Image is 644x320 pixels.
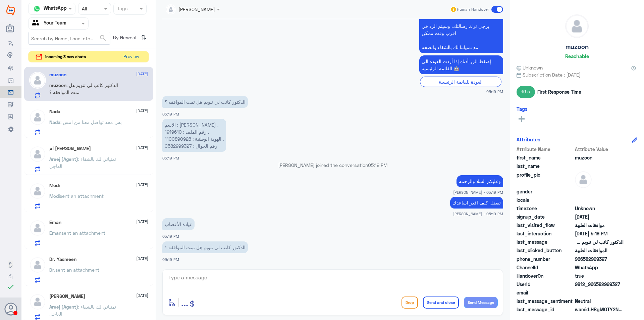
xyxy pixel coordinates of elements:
span: : تمنياتي لك بالشفاء العاجل [49,304,116,317]
h5: muzoon [49,72,66,78]
span: Subscription Date : [DATE] [517,71,637,78]
h5: ام عبدالرحمن [49,146,91,151]
span: timezone [517,205,574,212]
span: muzoon [49,82,66,88]
span: 05:19 PM [162,234,179,238]
button: Send and close [423,296,459,309]
span: First Response Time [537,88,581,95]
h5: Reem Abdulaziz [49,293,85,299]
span: 2025-08-14T14:19:47.218Z [575,230,624,237]
span: null [575,188,624,195]
span: last_name [517,163,574,170]
span: null [575,196,624,203]
div: Tags [116,5,128,13]
button: Drop [401,296,418,309]
input: Search by Name, Local etc… [29,32,110,44]
h5: Eman [49,220,61,225]
span: 966582999327 [575,256,624,263]
span: Unknown [517,64,543,71]
span: [DATE] [136,108,148,114]
span: 9812_966582999327 [575,281,624,288]
span: 05:19 PM [162,257,179,262]
button: Avatar [4,303,17,315]
span: : بس محد تواصل معنا من امس [60,119,122,125]
span: gender [517,188,574,195]
span: [DATE] [136,182,148,188]
span: UserId [517,281,574,288]
img: whatsapp.png [32,4,42,14]
p: 14/8/2025, 5:19 PM [162,241,248,253]
span: Eman [49,230,61,236]
span: 05:19 PM [368,162,387,168]
span: 05:19 PM [486,89,503,94]
h6: Tags [517,106,528,112]
span: first_name [517,154,574,161]
span: search [99,34,107,42]
span: wamid.HBgMOTY2NTgyOTk5MzI3FQIAEhgUM0FGNTZFREY4RTAzNUIyQkI3N0UA [575,306,624,313]
span: incoming 3 new chats [45,54,86,60]
button: Preview [120,51,142,62]
img: defaultAdmin.png [566,15,588,38]
img: defaultAdmin.png [29,109,46,126]
h6: Reachable [565,53,589,59]
span: last_interaction [517,230,574,237]
i: check [7,283,15,291]
span: sent an attachment [60,193,104,199]
span: [PERSON_NAME] - 05:19 PM [453,211,503,217]
img: defaultAdmin.png [29,146,46,163]
span: email [517,289,574,296]
span: Unknown [575,205,624,212]
span: 19 s [517,86,535,98]
span: Areej (Agent) [49,156,78,162]
h5: muzoon [566,43,589,51]
i: ⇅ [141,32,147,43]
img: Widebot Logo [6,5,15,16]
img: defaultAdmin.png [575,171,592,188]
span: [PERSON_NAME] - 05:19 PM [453,189,503,195]
img: yourTeam.svg [32,18,42,29]
span: locale [517,196,574,203]
span: last_message_sentiment [517,298,574,305]
p: 14/8/2025, 5:19 PM [162,96,248,108]
button: search [99,33,107,44]
span: 05:19 PM [162,112,179,116]
span: ... [181,296,188,308]
span: signup_date [517,213,574,220]
span: profile_pic [517,171,574,187]
h5: Dr. Yasmeen [49,257,76,262]
span: 2025-08-14T14:18:44.567Z [575,213,624,220]
img: defaultAdmin.png [29,293,46,310]
span: Dr. [49,267,55,273]
span: last_visited_flow [517,222,574,229]
img: defaultAdmin.png [29,183,46,199]
h6: Attributes [517,136,540,142]
span: muzoon [575,154,624,161]
span: : الدكتور كاتب لي تنويم هل تمت الموافقه ؟ [49,82,118,95]
img: defaultAdmin.png [29,257,46,273]
p: 14/8/2025, 5:19 PM [450,197,503,209]
span: sent an attachment [61,230,105,236]
button: ... [181,295,188,310]
span: Attribute Value [575,146,624,153]
button: Send Message [464,297,498,308]
img: defaultAdmin.png [29,72,46,89]
span: Human Handover [457,6,489,12]
span: Nada [49,119,60,125]
span: ChannelId [517,264,574,271]
span: Attribute Name [517,146,574,153]
p: 14/8/2025, 5:19 PM [162,218,195,230]
span: Modi [49,193,60,199]
span: 0 [575,298,624,305]
img: defaultAdmin.png [29,220,46,236]
div: العودة للقائمة الرئيسية [420,77,501,87]
p: 14/8/2025, 5:19 PM [419,55,503,74]
span: null [575,289,624,296]
span: [DATE] [136,219,148,225]
span: sent an attachment [55,267,99,273]
span: : تمنياتي لك بالشفاء العاجل [49,156,116,169]
span: 05:19 PM [162,156,179,160]
p: 14/8/2025, 5:19 PM [457,175,503,187]
span: last_clicked_button [517,247,574,254]
span: [DATE] [136,256,148,262]
h5: Modi [49,183,60,188]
